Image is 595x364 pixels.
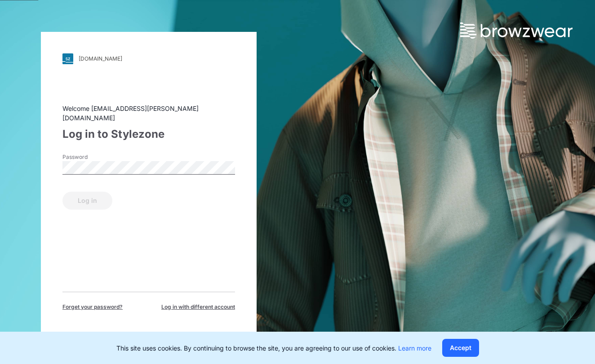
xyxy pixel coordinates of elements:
[398,344,431,352] a: Learn more
[442,339,479,357] button: Accept
[62,153,125,161] label: Password
[62,53,73,64] img: svg+xml;base64,PHN2ZyB3aWR0aD0iMjgiIGhlaWdodD0iMjgiIHZpZXdCb3g9IjAgMCAyOCAyOCIgZmlsbD0ibm9uZSIgeG...
[79,55,122,62] div: [DOMAIN_NAME]
[62,303,123,311] span: Forget your password?
[62,53,235,64] a: [DOMAIN_NAME]
[62,104,235,123] div: Welcome [EMAIL_ADDRESS][PERSON_NAME][DOMAIN_NAME]
[460,22,573,39] img: browzwear-logo.73288ffb.svg
[161,303,235,311] span: Log in with different account
[62,126,235,142] div: Log in to Stylezone
[116,343,431,353] p: This site uses cookies. By continuing to browse the site, you are agreeing to our use of cookies.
